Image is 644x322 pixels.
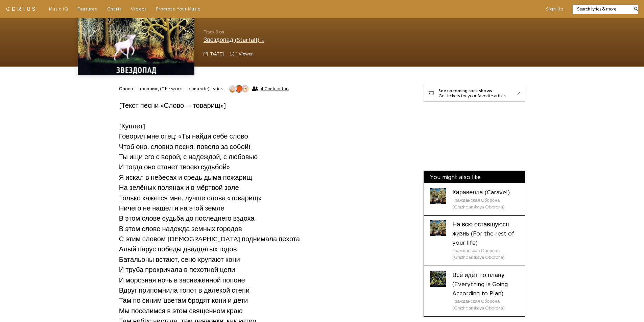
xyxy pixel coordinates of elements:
div: Всё идёт по плану (Everything Is Going According to Plan) [452,271,519,298]
div: Гражданская Оборона (Grazhdanskaya Oborona) [452,197,519,211]
span: Featured [77,7,98,11]
span: [DATE] [210,51,224,57]
span: 4 Contributors [261,86,289,92]
div: Гражданская Оборона (Grazhdanskaya Oborona) [452,298,519,312]
a: Cover art for На всю оставшуюся жизнь (For the rest of your life) by Гражданская Оборона (Grazhda... [424,216,525,266]
a: See upcoming rock showsGet tickets for your favorite artists [424,85,525,102]
span: 1 viewer [230,51,253,57]
div: See upcoming rock shows [438,88,505,93]
h2: Слово — товарищ (The word — comrade) Lyrics [119,86,222,92]
a: Charts [107,6,122,12]
input: Search lyrics & more [573,6,630,13]
a: Promote Your Music [156,6,200,12]
div: На всю оставшуюся жизнь (For the rest of your life) [452,220,519,247]
a: Cover art for Всё идёт по плану (Everything Is Going According to Plan) by Гражданская Оборона (G... [424,266,525,316]
span: Promote Your Music [156,7,200,11]
span: Music IQ [49,7,68,11]
div: Cover art for Всё идёт по плану (Everything Is Going According to Plan) by Гражданская Оборона (G... [430,271,446,287]
div: Get tickets for your favorite artists [438,93,505,98]
div: Каравелла (Caravel) [452,188,519,197]
div: Гражданская Оборона (Grazhdanskaya Oborona) [452,247,519,261]
span: 1 viewer [236,51,253,57]
div: You might also like [424,171,525,183]
div: Cover art for На всю оставшуюся жизнь (For the rest of your life) by Гражданская Оборона (Grazhda... [430,220,446,236]
button: Sign Up [546,6,564,12]
a: Звездопад (Starfall) [204,37,264,43]
span: Track 9 on [204,29,415,35]
a: Music IQ [49,6,68,12]
span: Videos [131,7,147,11]
span: Charts [107,7,122,11]
a: Cover art for Каравелла (Caravel) by Гражданская Оборона (Grazhdanskaya Oborona)Каравелла (Carave... [424,183,525,216]
button: 4 Contributors [229,85,289,93]
a: Featured [77,6,98,12]
div: Cover art for Каравелла (Caravel) by Гражданская Оборона (Grazhdanskaya Oborona) [430,188,446,204]
a: Videos [131,6,147,12]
